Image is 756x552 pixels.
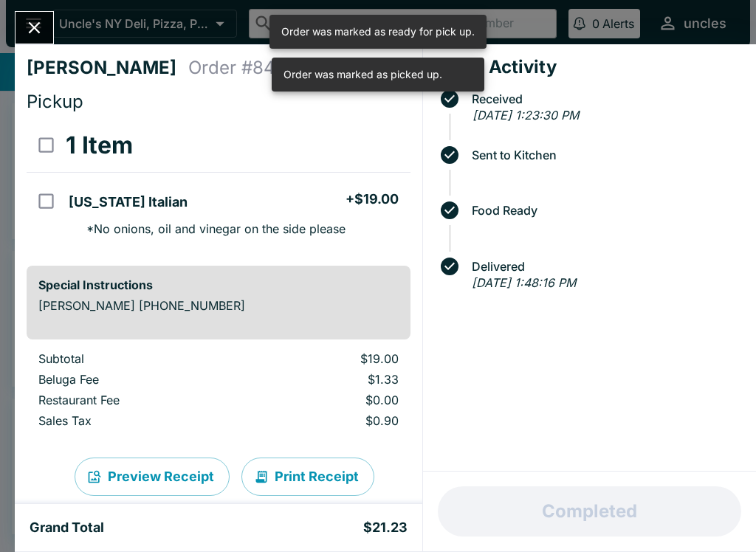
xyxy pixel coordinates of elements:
p: $1.33 [257,372,399,387]
p: $0.90 [257,413,399,428]
table: orders table [27,119,410,254]
h5: Grand Total [30,519,104,537]
h4: [PERSON_NAME] [27,57,188,79]
p: [PERSON_NAME] [PHONE_NUMBER] [38,298,399,313]
div: Order was marked as picked up. [283,62,442,87]
button: Close [16,12,53,44]
span: Sent to Kitchen [464,148,744,162]
h5: $21.23 [363,519,408,537]
span: Delivered [464,260,744,273]
div: Order was marked as ready for pick up. [281,19,475,44]
span: Pickup [27,91,83,112]
button: Preview Receipt [75,458,230,496]
span: Received [464,92,744,106]
p: Beluga Fee [38,372,233,387]
p: Restaurant Fee [38,393,233,407]
em: [DATE] 1:23:30 PM [472,108,579,123]
p: $19.00 [257,351,399,366]
h5: + $19.00 [346,190,399,208]
p: $0.00 [257,393,399,407]
p: * No onions, oil and vinegar on the side please [75,221,346,236]
span: Food Ready [464,204,744,217]
h3: 1 Item [66,131,133,160]
p: Sales Tax [38,413,233,428]
h4: Order # 842108 [188,57,316,79]
table: orders table [27,351,410,434]
h6: Special Instructions [38,277,399,292]
h4: Order Activity [435,56,744,78]
em: [DATE] 1:48:16 PM [472,275,576,290]
button: Print Receipt [241,458,374,496]
p: Subtotal [38,351,233,366]
h5: [US_STATE] Italian [69,193,188,211]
